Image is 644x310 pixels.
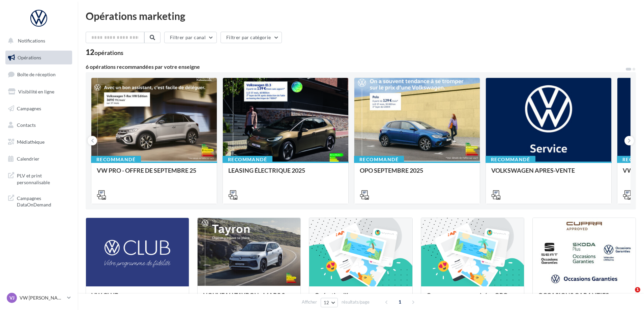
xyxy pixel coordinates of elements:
div: VOLKSWAGEN APRES-VENTE [491,167,606,180]
div: NOUVEAU TAYRON - MARS 2025 [203,292,295,305]
div: Opérations marketing [86,11,636,21]
span: 12 [324,300,329,305]
div: Campagnes sponsorisées OPO [427,292,519,305]
button: Notifications [4,34,71,48]
span: Contacts [17,122,36,128]
div: LEASING ÉLECTRIQUE 2025 [228,167,343,180]
a: Campagnes [4,102,74,116]
span: 1 [635,287,640,292]
span: Boîte de réception [17,72,56,77]
a: Visibilité en ligne [4,85,74,99]
a: PLV et print personnalisable [4,168,74,188]
div: OPO SEPTEMBRE 2025 [360,167,474,180]
span: Visibilité en ligne [18,89,54,94]
button: Filtrer par catégorie [221,32,282,43]
a: Boîte de réception [4,67,74,82]
button: Filtrer par canal [164,32,217,43]
a: Campagnes DataOnDemand [4,191,74,211]
p: VW [PERSON_NAME] [GEOGRAPHIC_DATA] [20,294,64,301]
span: Médiathèque [17,139,45,145]
span: Afficher [302,299,317,305]
div: Recommandé [354,156,404,163]
span: Campagnes DataOnDemand [17,194,69,208]
div: opérations [94,50,123,56]
div: Recommandé [91,156,141,163]
a: VJ VW [PERSON_NAME] [GEOGRAPHIC_DATA] [5,291,72,304]
div: VW CLUB [91,292,183,305]
div: VW PRO - OFFRE DE SEPTEMBRE 25 [97,167,211,180]
div: Recommandé [223,156,272,163]
a: Médiathèque [4,135,74,149]
div: 12 [86,49,123,56]
span: Calendrier [17,156,39,162]
div: OCCASIONS GARANTIES [538,292,630,305]
span: résultats/page [342,299,370,305]
span: 1 [394,297,405,307]
span: PLV et print personnalisable [17,171,69,186]
button: 12 [321,298,338,307]
iframe: Intercom live chat [621,287,637,303]
div: Recommandé [486,156,535,163]
a: Opérations [4,51,74,65]
span: Campagnes [17,105,41,111]
div: 6 opérations recommandées par votre enseigne [86,64,625,69]
div: Opération libre [315,292,407,305]
a: Calendrier [4,152,74,166]
span: VJ [9,294,14,301]
a: Contacts [4,118,74,132]
span: Notifications [18,38,45,44]
span: Opérations [18,55,41,60]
